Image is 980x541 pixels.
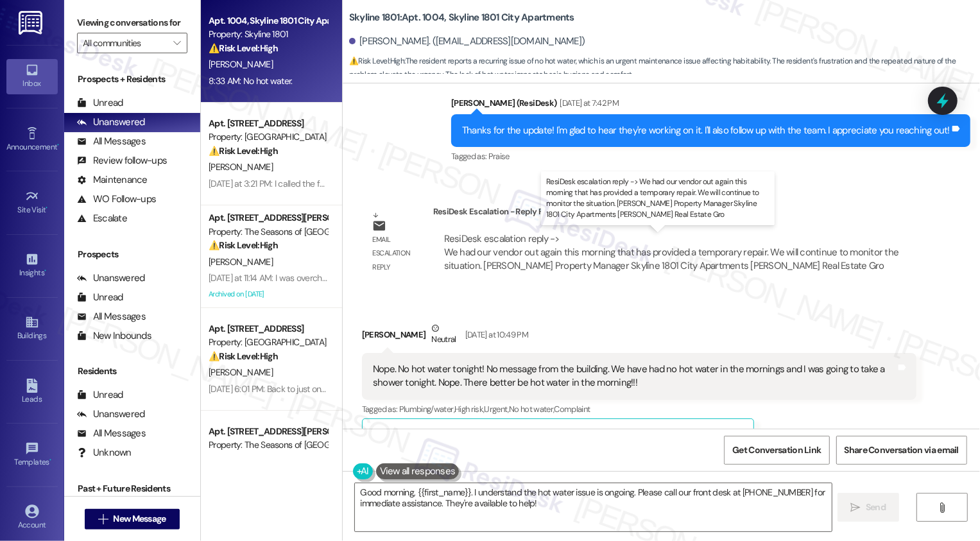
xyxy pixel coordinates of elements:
span: : The resident reports a recurring issue of no hot water, which is an urgent maintenance issue af... [349,55,980,82]
i:  [98,514,108,524]
strong: ⚠️ Risk Level: High [209,42,278,54]
span: No hot water , [509,404,554,415]
a: Site Visit • [6,185,58,220]
div: ResiDesk Escalation - Reply From Site Team [433,205,916,223]
div: [PERSON_NAME]. ([EMAIL_ADDRESS][DOMAIN_NAME]) [349,35,585,48]
a: Account [6,501,58,535]
div: Past + Future Residents [64,482,200,495]
div: 8:33 AM: No hot water. [209,75,293,87]
span: Get Conversation Link [732,443,821,457]
span: Plumbing/water , [399,404,454,415]
div: WO Follow-ups [77,193,156,206]
img: ResiDesk Logo [19,11,45,35]
div: Apt. [STREET_ADDRESS] [209,117,327,130]
span: [PERSON_NAME] [209,256,273,268]
div: Unknown [77,446,132,459]
b: Skyline 1801: Apt. 1004, Skyline 1801 City Apartments [349,11,574,24]
div: [DATE] 6:01 PM: Back to just one elevator working [209,383,389,395]
div: [DATE] at 7:42 PM [556,96,619,110]
button: Send [838,493,900,522]
div: Apt. [STREET_ADDRESS] [209,322,327,336]
div: Property: [GEOGRAPHIC_DATA] [209,336,327,349]
div: Review follow-ups [77,154,167,167]
div: Apt. 1004, Skyline 1801 City Apartments [209,14,327,28]
p: ResiDesk escalation reply -> We had our vendor out again this morning that has provided a tempora... [546,176,769,221]
a: Leads [6,375,58,409]
div: Neutral [429,322,458,348]
div: Apt. [STREET_ADDRESS][PERSON_NAME] [209,211,327,225]
span: New Message [113,512,166,526]
span: Urgent , [485,404,509,415]
i:  [173,38,180,48]
div: Apt. [STREET_ADDRESS][PERSON_NAME] [209,425,327,438]
div: Residents [64,365,200,378]
div: Unread [77,388,123,402]
div: Property: The Seasons of [GEOGRAPHIC_DATA] [209,225,327,239]
span: Share Conversation via email [845,443,959,457]
span: • [46,203,48,212]
a: Templates • [6,438,58,472]
textarea: Good morning, {{first_name}}. I understand the hot water issue is ongoing. Please call our front ... [355,483,832,531]
div: Unread [77,291,123,304]
i:  [938,502,947,513]
div: New Inbounds [77,329,151,343]
strong: ⚠️ Risk Level: High [209,145,278,157]
div: [PERSON_NAME] (ResiDesk) [451,96,970,114]
span: • [44,266,46,275]
div: Archived on [DATE] [207,286,329,302]
div: Prospects + Residents [64,73,200,86]
div: Maintenance [77,173,148,187]
i:  [851,502,861,513]
div: All Messages [77,427,146,440]
span: [PERSON_NAME] [209,58,273,70]
span: • [49,456,51,465]
div: Nope. No hot water tonight! No message from the building. We have had no hot water in the morning... [373,363,896,390]
strong: ⚠️ Risk Level: High [209,350,278,362]
div: All Messages [77,310,146,323]
strong: ⚠️ Risk Level: High [209,239,278,251]
div: [DATE] at 10:49 PM [462,328,528,341]
button: Share Conversation via email [836,436,967,465]
button: New Message [85,509,180,529]
span: High risk , [454,404,485,415]
span: [PERSON_NAME] [209,161,273,173]
div: Escalate [77,212,127,225]
div: Unread [77,96,123,110]
div: Property: The Seasons of [GEOGRAPHIC_DATA] [209,438,327,452]
label: Viewing conversations for [77,13,187,33]
span: • [57,141,59,150]
div: Tagged as: [451,147,970,166]
div: Email escalation reply [372,233,422,274]
div: Unanswered [77,271,145,285]
span: [PERSON_NAME] [209,366,273,378]
strong: ⚠️ Risk Level: High [349,56,404,66]
a: Insights • [6,248,58,283]
span: Complaint [554,404,590,415]
span: Praise [488,151,510,162]
a: Buildings [6,311,58,346]
button: Get Conversation Link [724,436,829,465]
div: Property: [GEOGRAPHIC_DATA] [209,130,327,144]
div: [PERSON_NAME] [362,322,916,353]
a: Inbox [6,59,58,94]
div: All Messages [77,135,146,148]
div: Tagged as: [362,400,916,418]
div: Prospects [64,248,200,261]
div: ResiDesk escalation reply -> We had our vendor out again this morning that has provided a tempora... [444,232,899,273]
div: Thanks for the update! I'm glad to hear they're working on it. I'll also follow up with the team.... [462,124,950,137]
input: All communities [83,33,167,53]
span: Send [866,501,886,514]
div: Property: Skyline 1801 [209,28,327,41]
div: Unanswered [77,408,145,421]
div: Unanswered [77,116,145,129]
